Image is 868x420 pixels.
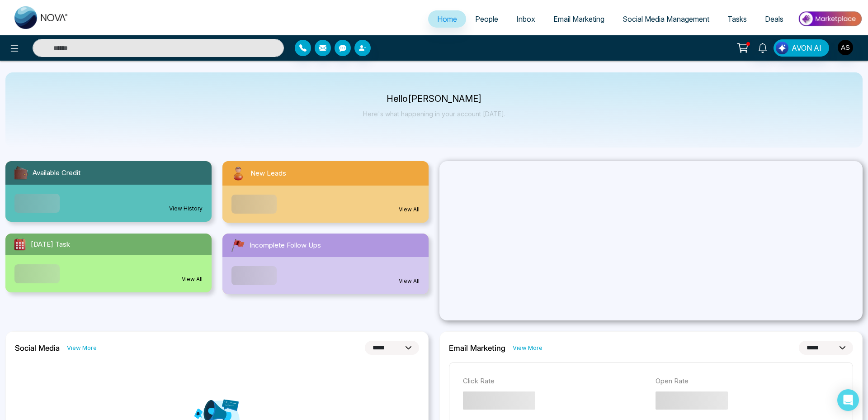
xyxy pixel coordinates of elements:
[13,165,29,181] img: availableCredit.svg
[623,14,709,24] span: Social Media Management
[466,10,507,28] a: People
[250,240,321,251] span: Incomplete Follow Ups
[250,168,286,179] span: New Leads
[13,237,27,252] img: todayTask.svg
[553,14,604,24] span: Email Marketing
[169,205,203,213] a: View History
[776,42,788,54] img: Lead Flow
[437,14,457,24] span: Home
[217,161,434,223] a: New LeadsView All
[797,9,863,29] img: Market-place.gif
[182,275,203,283] a: View All
[463,376,646,387] p: Click Rate
[230,237,246,253] img: followUps.svg
[765,14,783,24] span: Deals
[31,239,70,250] span: [DATE] Task
[718,10,756,28] a: Tasks
[513,344,542,352] a: View More
[544,10,613,28] a: Email Marketing
[363,95,505,103] p: Hello [PERSON_NAME]
[449,344,505,353] h2: Email Marketing
[475,14,498,24] span: People
[727,14,747,24] span: Tasks
[837,389,859,411] div: Open Intercom Messenger
[399,277,420,285] a: View All
[792,43,821,53] span: AVON AI
[33,168,80,178] span: Available Credit
[656,376,839,387] p: Open Rate
[14,6,69,29] img: Nova CRM Logo
[838,40,853,55] img: User Avatar
[217,234,434,294] a: Incomplete Follow UpsView All
[230,165,247,182] img: newLeads.svg
[15,344,60,353] h2: Social Media
[363,110,505,118] p: Here's what happening in your account [DATE].
[428,10,466,28] a: Home
[613,10,718,28] a: Social Media Management
[756,10,793,28] a: Deals
[507,10,544,28] a: Inbox
[774,39,829,57] button: AVON AI
[516,14,535,24] span: Inbox
[67,344,97,352] a: View More
[399,205,420,214] a: View All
